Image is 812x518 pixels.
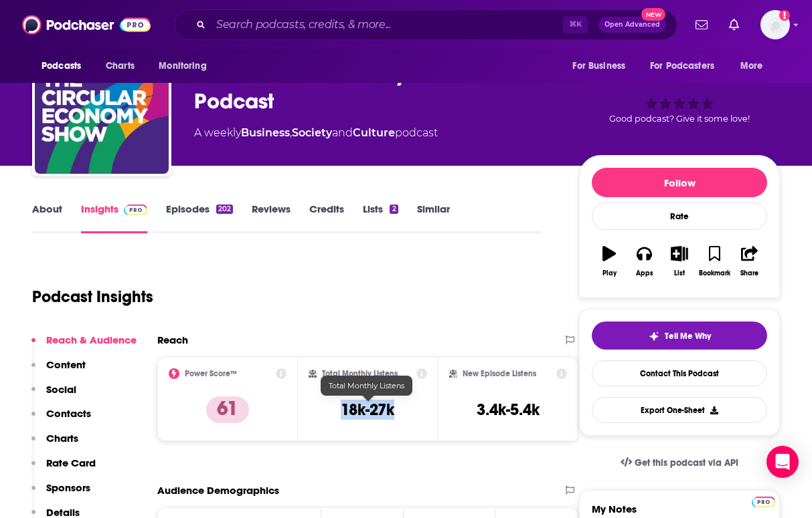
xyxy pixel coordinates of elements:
a: Get this podcast via API [610,446,749,479]
div: Play [602,269,617,277]
a: Business [241,126,290,139]
div: 202 [216,205,233,214]
div: Bookmark [699,269,730,277]
input: Search podcasts, credits, & more... [211,14,563,35]
h2: Total Monthly Listens [322,369,398,378]
p: Contacts [46,407,91,420]
div: Search podcasts, credits, & more... [174,9,677,40]
span: Charts [106,57,135,76]
div: Share [740,269,758,277]
span: More [740,57,763,76]
h2: Reach [157,334,188,346]
img: User Profile [760,10,790,39]
p: Rate Card [46,457,96,469]
p: Social [46,383,76,396]
h3: 3.4k-5.4k [477,400,540,420]
a: Lists2 [363,203,398,233]
img: Podchaser Pro [752,497,775,507]
span: Get this podcast via API [635,457,738,469]
button: Charts [31,432,78,457]
button: open menu [641,53,734,79]
a: About [32,203,62,233]
h2: Audience Demographics [157,484,279,497]
h2: New Episode Listens [463,369,536,378]
button: Rate Card [31,457,96,481]
span: Podcasts [42,57,81,76]
span: For Podcasters [650,57,714,76]
span: and [332,126,353,139]
span: Tell Me Why [665,331,711,342]
img: Podchaser Pro [124,205,147,215]
a: Pro website [752,495,775,507]
div: Rate [592,203,767,230]
p: 61 [206,396,249,423]
button: Open AdvancedNew [598,17,666,33]
a: Show notifications dropdown [724,13,744,36]
div: A weekly podcast [194,125,438,141]
button: Bookmark [697,237,732,285]
a: Society [292,126,332,139]
button: List [662,237,697,285]
h1: Podcast Insights [32,287,153,307]
div: 2 [390,205,398,214]
button: Social [31,383,76,408]
p: Sponsors [46,481,90,494]
button: open menu [149,53,224,79]
div: 61Good podcast? Give it some love! [579,49,780,132]
span: Good podcast? Give it some love! [609,114,750,124]
span: Open Advanced [604,21,660,28]
a: Credits [309,203,344,233]
button: open menu [32,53,98,79]
span: New [641,8,665,21]
button: Share [732,237,767,285]
div: Open Intercom Messenger [766,446,799,478]
button: Show profile menu [760,10,790,39]
button: Play [592,237,627,285]
a: Reviews [252,203,291,233]
button: open menu [563,53,642,79]
p: Content [46,358,86,371]
button: Reach & Audience [31,334,137,358]
span: For Business [572,57,625,76]
div: List [674,269,685,277]
img: Podchaser - Follow, Share and Rate Podcasts [22,12,151,37]
svg: Add a profile image [779,10,790,21]
button: Content [31,358,86,383]
button: Sponsors [31,481,90,506]
img: tell me why sparkle [649,331,659,342]
a: Show notifications dropdown [690,13,713,36]
button: Export One-Sheet [592,397,767,423]
span: Total Monthly Listens [329,381,404,390]
a: Episodes202 [166,203,233,233]
img: The Circular Economy Show Podcast [35,40,169,174]
a: Similar [417,203,450,233]
p: Reach & Audience [46,334,137,346]
span: Monitoring [159,57,206,76]
div: Apps [636,269,653,277]
button: open menu [731,53,780,79]
a: InsightsPodchaser Pro [81,203,147,233]
p: Charts [46,432,78,444]
button: tell me why sparkleTell Me Why [592,321,767,350]
button: Follow [592,168,767,197]
button: Contacts [31,407,91,432]
span: ⌘ K [563,16,588,33]
h3: 18k-27k [341,400,394,420]
button: Apps [627,237,661,285]
span: , [290,126,292,139]
a: Culture [353,126,395,139]
a: Charts [97,53,143,79]
h2: Power Score™ [185,369,237,378]
a: Contact This Podcast [592,360,767,386]
span: Logged in as alignPR [760,10,790,39]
